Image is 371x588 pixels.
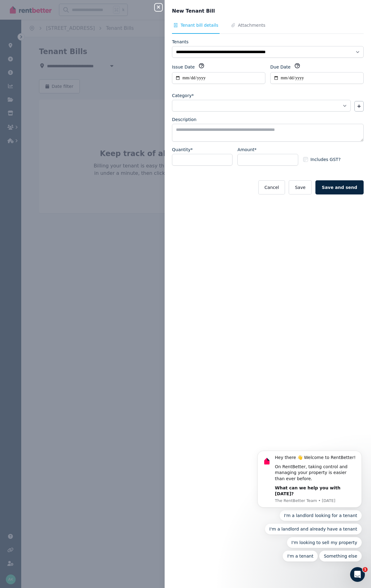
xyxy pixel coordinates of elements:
span: Tenant bill details [181,22,218,28]
button: Save and send [315,180,364,194]
span: 1 [363,567,368,572]
input: Includes GST? [303,157,308,162]
label: Description [172,116,197,123]
label: Amount* [237,147,256,153]
span: Includes GST? [310,156,341,163]
label: Due Date [270,64,291,70]
label: Category* [172,92,194,99]
span: Attachments [238,22,265,28]
button: Save [289,180,311,194]
button: Cancel [258,180,285,194]
label: Quantity* [172,147,193,153]
iframe: Intercom notifications message [248,396,371,571]
iframe: Intercom live chat [350,567,365,582]
span: New Tenant Bill [172,7,215,15]
label: Issue Date [172,64,195,70]
nav: Tabs [172,22,364,34]
label: Tenants [172,39,189,45]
